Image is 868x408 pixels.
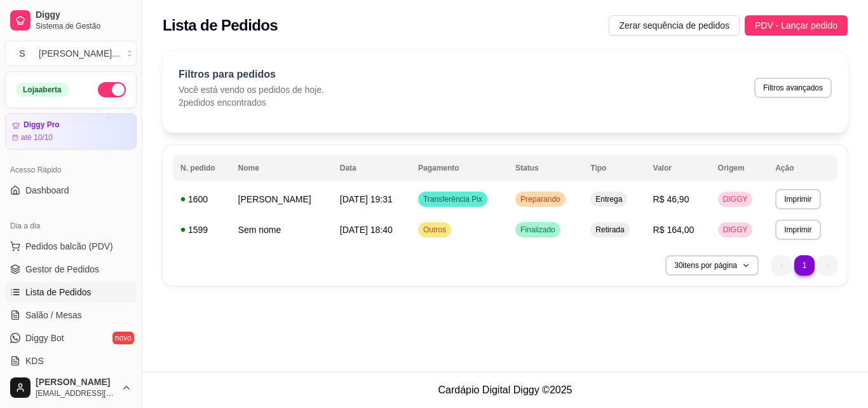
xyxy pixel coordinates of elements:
[16,83,69,97] div: Loja aberta
[25,263,99,276] span: Gestor de Pedidos
[36,21,132,31] span: Sistema de Gestão
[5,180,137,200] a: Dashboard
[163,15,278,36] h2: Lista de Pedidos
[25,286,92,299] span: Lista de Pedidos
[179,83,324,96] p: Você está vendo os pedidos de hoje.
[755,18,837,32] span: PDV - Lançar pedido
[5,305,137,325] a: Salão / Mesas
[36,388,116,398] span: [EMAIL_ADDRESS][DOMAIN_NAME]
[24,120,60,130] article: Diggy Pro
[609,15,740,36] button: Zerar sequência de pedidos
[25,355,44,367] span: KDS
[36,10,132,21] span: Diggy
[340,194,393,204] span: [DATE] 19:31
[583,155,645,181] th: Tipo
[775,220,820,240] button: Imprimir
[25,240,113,253] span: Pedidos balcão (PDV)
[5,328,137,348] a: Diggy Botnovo
[653,194,689,204] span: R$ 46,90
[5,351,137,371] a: KDS
[518,194,563,204] span: Preparando
[775,189,820,209] button: Imprimir
[5,113,137,150] a: Diggy Proaté 10/10
[619,18,729,32] span: Zerar sequência de pedidos
[340,225,393,235] span: [DATE] 18:40
[646,155,710,181] th: Valor
[5,259,137,279] a: Gestor de Pedidos
[768,155,837,181] th: Ação
[98,82,126,97] button: Alterar Status
[16,47,29,60] span: S
[173,155,231,181] th: N. pedido
[25,184,69,197] span: Dashboard
[179,96,324,109] p: 2 pedidos encontrados
[794,255,815,276] li: pagination item 1 active
[5,5,137,36] a: DiggySistema de Gestão
[36,377,116,388] span: [PERSON_NAME]
[5,41,137,66] button: Select a team
[5,236,137,257] button: Pedidos balcão (PDV)
[665,255,759,276] button: 30itens por página
[180,193,223,206] div: 1600
[593,194,625,204] span: Entrega
[5,282,137,302] a: Lista de Pedidos
[754,78,832,98] button: Filtros avançados
[518,225,558,235] span: Finalizado
[421,225,449,235] span: Outros
[25,332,64,344] span: Diggy Bot
[332,155,410,181] th: Data
[410,155,508,181] th: Pagamento
[5,372,137,403] button: [PERSON_NAME][EMAIL_ADDRESS][DOMAIN_NAME]
[745,15,848,36] button: PDV - Lançar pedido
[5,160,137,180] div: Acesso Rápido
[231,155,332,181] th: Nome
[25,309,82,321] span: Salão / Mesas
[231,184,332,215] td: [PERSON_NAME]
[721,194,750,204] span: DIGGY
[721,225,750,235] span: DIGGY
[421,194,485,204] span: Transferência Pix
[508,155,583,181] th: Status
[21,132,53,143] article: até 10/10
[653,225,695,235] span: R$ 164,00
[765,249,844,282] nav: pagination navigation
[5,216,137,236] div: Dia a dia
[142,372,868,408] footer: Cardápio Digital Diggy © 2025
[180,223,223,236] div: 1599
[231,215,332,245] td: Sem nome
[593,225,627,235] span: Retirada
[39,47,119,60] div: [PERSON_NAME] ...
[179,67,324,82] p: Filtros para pedidos
[710,155,768,181] th: Origem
